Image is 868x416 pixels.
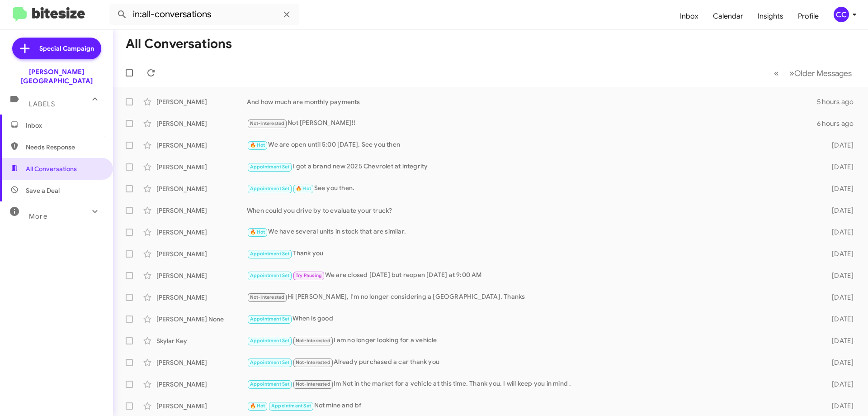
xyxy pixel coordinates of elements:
[750,3,791,29] a: Insights
[26,143,103,152] span: Needs Response
[271,403,311,409] span: Appointment Set
[250,229,265,235] span: 🔥 Hot
[247,140,817,150] div: We are open until 5:00 [DATE]. See you then
[817,206,861,215] div: [DATE]
[247,118,817,129] div: Not [PERSON_NAME]!!
[706,3,750,29] a: Calendar
[817,315,861,324] div: [DATE]
[250,338,290,344] span: Appointment Set
[774,67,779,79] span: «
[156,228,247,237] div: [PERSON_NAME]
[247,379,817,389] div: Im Not in the market for a vehicle at this time. Thank you. I will keep you in mind .
[26,164,77,173] span: All Conversations
[817,97,861,106] div: 5 hours ago
[26,121,103,130] span: Inbox
[156,315,247,324] div: [PERSON_NAME] None
[296,359,330,365] span: Not-Interested
[250,120,285,126] span: Not-Interested
[817,336,861,345] div: [DATE]
[250,316,290,322] span: Appointment Set
[817,249,861,258] div: [DATE]
[156,184,247,193] div: [PERSON_NAME]
[673,3,706,29] a: Inbox
[250,381,290,387] span: Appointment Set
[250,403,265,409] span: 🔥 Hot
[156,358,247,367] div: [PERSON_NAME]
[156,97,247,106] div: [PERSON_NAME]
[247,335,817,346] div: I am no longer looking for a vehicle
[791,3,826,29] a: Profile
[817,402,861,411] div: [DATE]
[769,64,857,82] nav: Page navigation example
[769,64,784,82] button: Previous
[247,162,817,172] div: I got a brand new 2025 Chevrolet at integrity
[826,7,858,22] button: CC
[250,164,290,170] span: Appointment Set
[247,227,817,237] div: We have several units in stock that are similar.
[12,38,101,59] a: Special Campaign
[794,68,852,78] span: Older Messages
[817,184,861,193] div: [DATE]
[817,119,861,128] div: 6 hours ago
[26,186,60,195] span: Save a Deal
[296,273,322,278] span: Try Pausing
[126,37,232,51] h1: All Conversations
[247,357,817,368] div: Already purchased a car thank you
[250,294,285,300] span: Not-Interested
[296,338,330,344] span: Not-Interested
[247,314,817,324] div: When is good
[247,292,817,302] div: Hi [PERSON_NAME], I'm no longer considering a [GEOGRAPHIC_DATA]. Thanks
[247,401,817,411] div: Not mine and bf
[247,206,817,215] div: When could you drive by to evaluate your truck?
[247,97,817,106] div: And how much are monthly payments
[817,228,861,237] div: [DATE]
[784,64,857,82] button: Next
[29,212,47,220] span: More
[817,163,861,172] div: [DATE]
[247,183,817,194] div: See you then.
[156,293,247,302] div: [PERSON_NAME]
[250,142,265,148] span: 🔥 Hot
[39,44,94,53] span: Special Campaign
[817,271,861,280] div: [DATE]
[817,293,861,302] div: [DATE]
[247,270,817,281] div: We are closed [DATE] but reopen [DATE] at 9:00 AM
[156,336,247,345] div: Skylar Key
[156,380,247,389] div: [PERSON_NAME]
[817,141,861,150] div: [DATE]
[156,206,247,215] div: [PERSON_NAME]
[834,7,849,22] div: CC
[817,358,861,367] div: [DATE]
[296,186,311,191] span: 🔥 Hot
[156,402,247,411] div: [PERSON_NAME]
[29,100,55,108] span: Labels
[296,381,330,387] span: Not-Interested
[250,251,290,257] span: Appointment Set
[817,380,861,389] div: [DATE]
[156,271,247,280] div: [PERSON_NAME]
[156,163,247,172] div: [PERSON_NAME]
[250,273,290,278] span: Appointment Set
[156,249,247,258] div: [PERSON_NAME]
[156,119,247,128] div: [PERSON_NAME]
[250,186,290,191] span: Appointment Set
[250,359,290,365] span: Appointment Set
[247,249,817,259] div: Thank you
[156,141,247,150] div: [PERSON_NAME]
[789,67,794,79] span: »
[109,4,299,25] input: Search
